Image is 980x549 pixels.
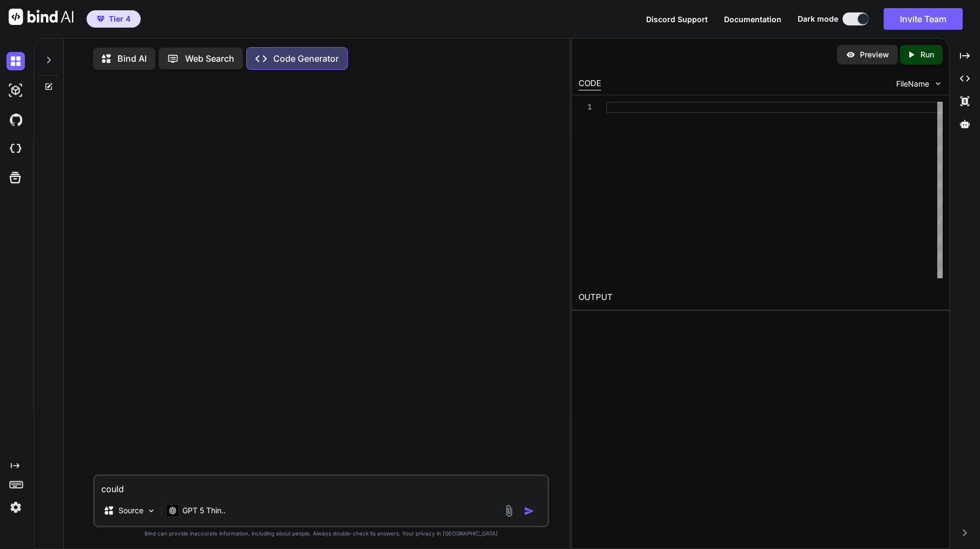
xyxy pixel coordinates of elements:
[109,14,130,24] span: Tier 4
[503,505,515,517] img: attachment
[578,77,601,90] div: CODE
[6,52,25,70] img: darkChat
[6,140,25,158] img: cloudideIcon
[572,285,950,310] h2: OUTPUT
[933,79,943,88] img: chevron down
[646,14,708,25] button: Discord Support
[93,530,549,538] p: Bind can provide inaccurate information, including about people. Always double-check its answers....
[9,9,74,25] img: Bind AI
[6,110,25,129] img: githubDark
[95,476,548,495] textarea: could
[6,498,25,517] img: settings
[884,8,963,30] button: Invite Team
[87,10,141,28] button: premiumTier 4
[167,505,178,515] img: GPT 5 Thinking High
[646,15,708,24] span: Discord Support
[724,15,781,24] span: Documentation
[524,506,535,517] img: icon
[97,16,104,22] img: premium
[896,79,929,89] span: FileName
[119,505,143,516] p: Source
[578,102,592,113] div: 1
[182,505,226,516] p: GPT 5 Thin..
[273,52,339,65] p: Code Generator
[117,52,147,65] p: Bind AI
[147,506,156,515] img: Pick Models
[6,81,25,100] img: darkAi-studio
[185,52,234,65] p: Web Search
[860,49,889,60] p: Preview
[920,49,934,60] p: Run
[724,14,781,25] button: Documentation
[846,50,856,60] img: preview
[798,14,838,24] span: Dark mode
